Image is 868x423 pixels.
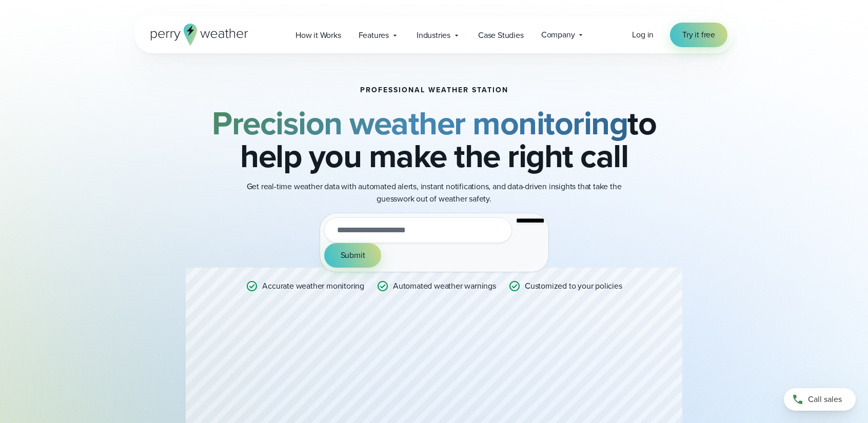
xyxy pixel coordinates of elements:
span: Features [359,29,389,42]
span: How it Works [295,29,341,42]
span: Industries [417,29,450,42]
span: Case Studies [478,29,524,42]
h1: Professional Weather Station [360,86,508,94]
span: Company [541,29,575,41]
strong: Precision weather monitoring [212,99,627,147]
a: Log in [632,29,654,41]
span: Call sales [808,393,842,406]
h2: to help you make the right call [186,107,682,172]
span: Log in [632,29,654,41]
a: Try it free [670,23,727,47]
a: Call sales [784,388,856,411]
a: How it Works [287,25,350,46]
p: Accurate weather monitoring [262,280,364,292]
a: Case Studies [469,25,532,46]
span: Submit [341,249,365,261]
p: Get real-time weather data with automated alerts, instant notifications, and data-driven insights... [229,180,639,205]
p: Automated weather warnings [393,280,496,292]
span: Try it free [682,29,715,41]
p: Customized to your policies [525,280,622,292]
button: Submit [324,243,382,268]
